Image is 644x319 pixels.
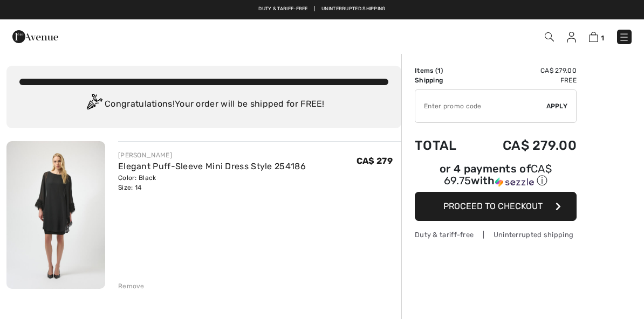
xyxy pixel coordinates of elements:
img: Congratulation2.svg [83,94,105,115]
span: 1 [601,34,604,42]
span: Apply [546,101,568,111]
td: CA$ 279.00 [473,127,577,164]
button: Proceed to Checkout [415,192,577,221]
td: Total [415,127,473,164]
div: or 4 payments of with [415,164,577,188]
td: CA$ 279.00 [473,66,577,75]
td: Free [473,75,577,85]
span: CA$ 279 [357,156,393,166]
img: Elegant Puff-Sleeve Mini Dress Style 254186 [6,141,105,289]
img: Search [545,32,554,41]
td: Items ( ) [415,66,473,75]
td: Shipping [415,75,473,85]
a: 1 [589,30,604,43]
div: Congratulations! Your order will be shipped for FREE! [19,94,388,115]
div: Color: Black Size: 14 [118,173,306,192]
img: Shopping Bag [589,32,598,42]
a: 1ère Avenue [12,31,58,41]
div: or 4 payments ofCA$ 69.75withSezzle Click to learn more about Sezzle [415,164,577,192]
div: Duty & tariff-free | Uninterrupted shipping [415,230,577,240]
img: Sezzle [495,177,534,187]
img: Menu [619,32,629,43]
a: Elegant Puff-Sleeve Mini Dress Style 254186 [118,161,306,171]
img: My Info [567,32,576,43]
img: 1ère Avenue [12,26,58,47]
span: Proceed to Checkout [443,201,543,211]
span: 1 [437,67,441,74]
div: [PERSON_NAME] [118,150,306,160]
input: Promo code [415,90,546,122]
div: Remove [118,281,145,291]
span: CA$ 69.75 [444,162,552,187]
